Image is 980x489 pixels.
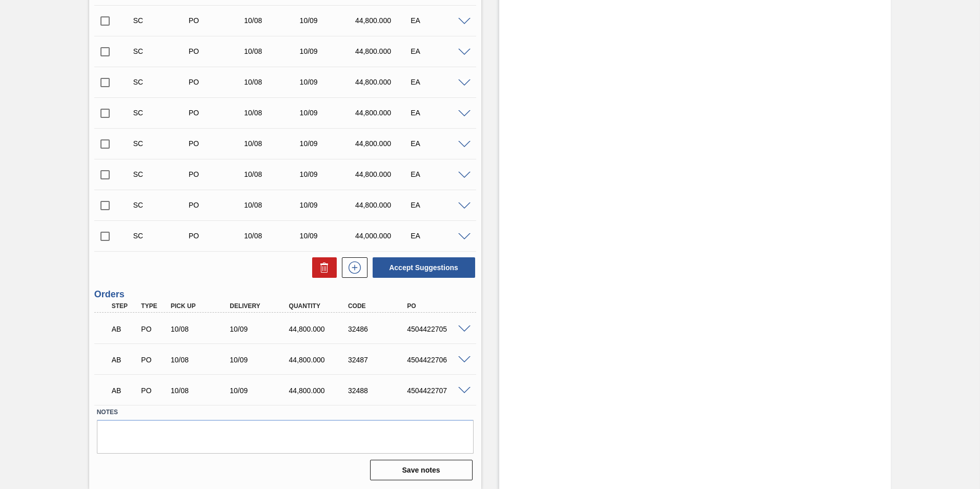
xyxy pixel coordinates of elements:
[297,139,359,148] div: 10/09/2025
[138,302,169,310] div: Type
[131,47,193,55] div: Suggestion Created
[112,325,137,333] p: AB
[241,170,303,178] div: 10/08/2025
[408,201,470,209] div: EA
[353,232,415,240] div: 44,000.000
[345,386,412,395] div: 32488
[241,16,303,25] div: 10/08/2025
[241,78,303,86] div: 10/08/2025
[353,16,415,25] div: 44,800.000
[131,78,193,86] div: Suggestion Created
[138,386,169,395] div: Purchase order
[131,139,193,148] div: Suggestion Created
[109,302,140,310] div: Step
[345,302,412,310] div: Code
[131,16,193,25] div: Suggestion Created
[131,201,193,209] div: Suggestion Created
[353,47,415,55] div: 44,800.000
[408,47,470,55] div: EA
[353,109,415,117] div: 44,800.000
[227,356,293,364] div: 10/09/2025
[404,302,471,310] div: PO
[241,47,303,55] div: 10/08/2025
[404,386,471,395] div: 4504422707
[408,78,470,86] div: EA
[408,170,470,178] div: EA
[138,356,169,364] div: Purchase order
[186,170,248,178] div: Purchase order
[186,109,248,117] div: Purchase order
[370,460,473,480] button: Save notes
[297,47,359,55] div: 10/09/2025
[241,232,303,240] div: 10/08/2025
[287,386,353,395] div: 44,800.000
[168,386,234,395] div: 10/08/2025
[408,139,470,148] div: EA
[297,201,359,209] div: 10/09/2025
[241,109,303,117] div: 10/08/2025
[404,325,471,333] div: 4504422705
[131,109,193,117] div: Suggestion Created
[186,16,248,25] div: Purchase order
[345,356,412,364] div: 32487
[109,318,140,340] div: Awaiting Billing
[408,109,470,117] div: EA
[353,170,415,178] div: 44,800.000
[373,257,475,278] button: Accept Suggestions
[337,257,367,278] div: New suggestion
[227,302,293,310] div: Delivery
[307,257,337,278] div: Delete Suggestions
[186,139,248,148] div: Purchase order
[353,139,415,148] div: 44,800.000
[297,78,359,86] div: 10/09/2025
[297,170,359,178] div: 10/09/2025
[287,325,353,333] div: 44,800.000
[186,47,248,55] div: Purchase order
[241,139,303,148] div: 10/08/2025
[131,170,193,178] div: Suggestion Created
[408,232,470,240] div: EA
[112,386,137,395] p: AB
[297,109,359,117] div: 10/09/2025
[367,256,476,279] div: Accept Suggestions
[345,325,412,333] div: 32486
[109,349,140,371] div: Awaiting Billing
[109,379,140,402] div: Awaiting Billing
[297,232,359,240] div: 10/09/2025
[287,302,353,310] div: Quantity
[168,356,234,364] div: 10/08/2025
[241,201,303,209] div: 10/08/2025
[131,232,193,240] div: Suggestion Created
[297,16,359,25] div: 10/09/2025
[404,356,471,364] div: 4504422706
[112,356,137,364] p: AB
[353,78,415,86] div: 44,800.000
[408,16,470,25] div: EA
[186,78,248,86] div: Purchase order
[138,325,169,333] div: Purchase order
[94,289,476,300] h3: Orders
[227,386,293,395] div: 10/09/2025
[168,302,234,310] div: Pick up
[227,325,293,333] div: 10/09/2025
[353,201,415,209] div: 44,800.000
[287,356,353,364] div: 44,800.000
[186,201,248,209] div: Purchase order
[97,405,474,420] label: Notes
[168,325,234,333] div: 10/08/2025
[186,232,248,240] div: Purchase order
